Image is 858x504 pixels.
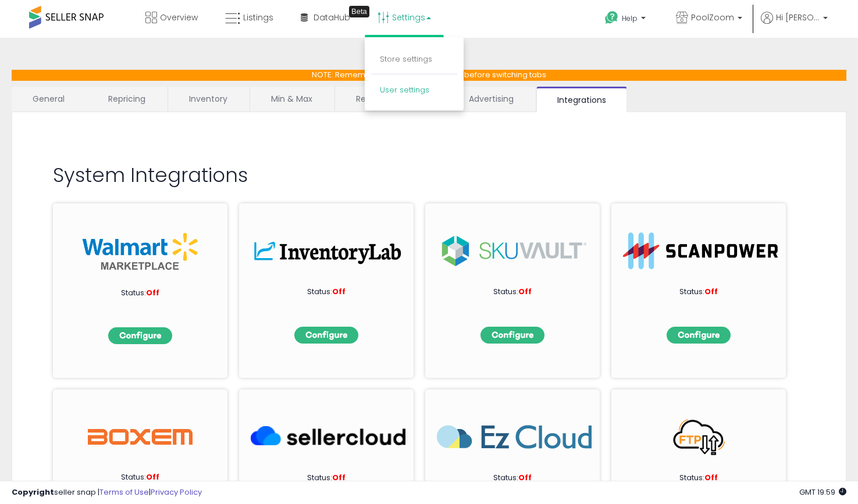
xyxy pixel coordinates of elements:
span: Off [704,472,718,483]
span: 2025-09-8 19:59 GMT [799,487,846,498]
img: EzCloud_266x63.png [437,419,592,455]
img: sku.png [437,233,592,269]
a: Store settings [380,53,432,65]
span: Off [518,472,532,483]
img: inv.png [251,233,405,269]
a: Advertising [448,87,535,111]
p: Status: [82,472,198,483]
img: configbtn.png [294,327,358,344]
p: NOTE: Remember to apply any changes before switching tabs [12,70,846,81]
strong: Copyright [12,487,54,498]
i: Get Help [604,10,619,25]
a: User settings [380,84,429,95]
img: SellerCloud_266x63.png [251,419,405,455]
span: Off [146,287,159,298]
span: PoolZoom [691,12,734,23]
p: Status: [82,288,198,299]
img: configbtn.png [480,327,544,344]
a: General [12,87,86,111]
p: Status: [268,473,385,484]
a: Inventory [168,87,248,111]
a: Integrations [536,87,627,112]
p: Status: [640,473,757,484]
img: ScanPower-logo.png [623,233,778,269]
p: Status: [454,473,571,484]
img: FTP_266x63.png [623,419,778,455]
img: Boxem Logo [88,419,193,455]
a: Repricing [87,87,166,111]
div: seller snap | | [12,487,202,498]
a: Privacy Policy [151,487,202,498]
span: Off [332,286,346,297]
h2: System Integrations [53,165,805,186]
span: Off [146,471,159,482]
img: configbtn.png [667,327,731,344]
img: configbtn.png [108,327,172,344]
div: Tooltip anchor [349,6,369,17]
a: Terms of Use [99,487,149,498]
span: Listings [243,12,273,23]
span: Off [518,286,532,297]
p: Status: [454,287,571,298]
a: Help [596,2,657,38]
span: DataHub [314,12,350,23]
span: Help [622,13,638,23]
span: Off [704,286,718,297]
span: Hi [PERSON_NAME] [776,12,820,23]
p: Status: [640,287,757,298]
span: Overview [160,12,198,23]
a: Repricing Presets [335,87,446,111]
a: Hi [PERSON_NAME] [761,12,828,38]
p: Status: [268,287,385,298]
span: Off [332,472,346,483]
a: Min & Max [250,87,333,111]
img: walmart_int.png [82,233,198,270]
